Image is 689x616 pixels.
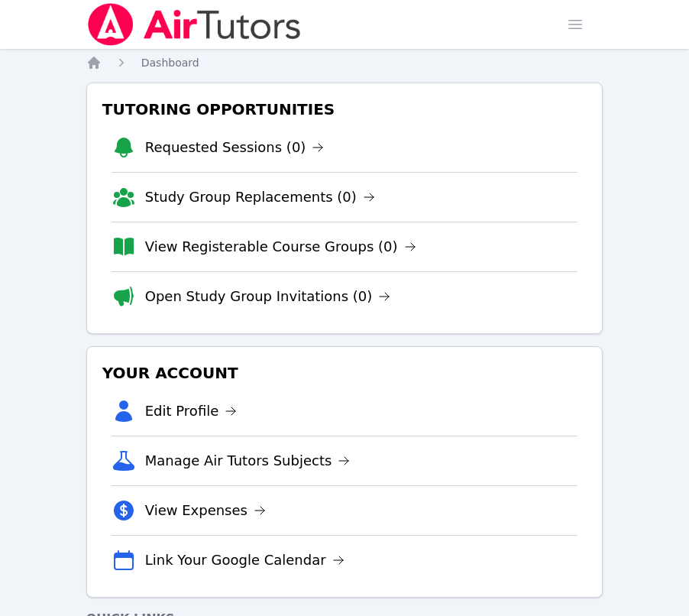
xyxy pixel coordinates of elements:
[141,57,199,69] span: Dashboard
[145,500,266,521] a: View Expenses
[145,400,238,422] a: Edit Profile
[86,55,603,70] nav: Breadcrumb
[145,137,325,158] a: Requested Sessions (0)
[99,96,590,123] h3: Tutoring Opportunities
[145,286,391,307] a: Open Study Group Invitations (0)
[145,550,344,571] a: Link Your Google Calendar
[145,186,375,208] a: Study Group Replacements (0)
[141,55,199,70] a: Dashboard
[99,359,590,387] h3: Your Account
[145,236,416,258] a: View Registerable Course Groups (0)
[145,450,351,472] a: Manage Air Tutors Subjects
[86,3,302,46] img: Air Tutors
